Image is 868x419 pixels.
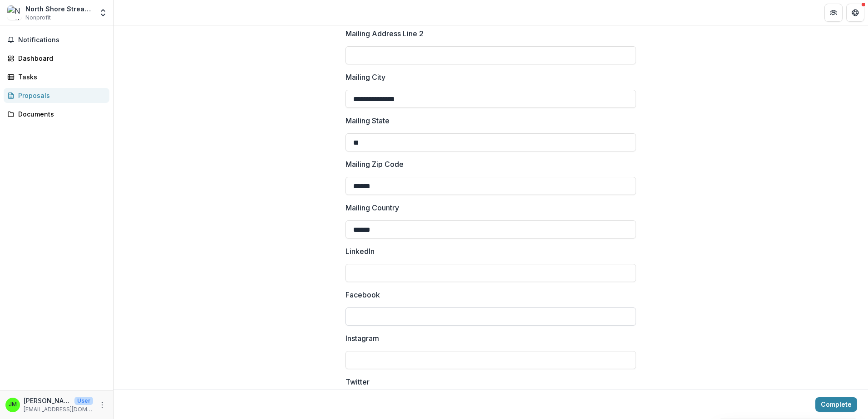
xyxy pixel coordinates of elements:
span: Notifications [18,36,106,44]
button: Get Help [846,4,864,22]
p: Mailing State [345,115,390,126]
div: Proposals [18,91,102,100]
p: Instagram [345,333,379,344]
img: North Shore Streamkeepers [7,5,22,20]
p: [PERSON_NAME] [24,396,71,405]
button: Complete [815,397,857,412]
div: Documents [18,109,102,119]
div: North Shore Streamkeepers [25,4,93,14]
p: Mailing Zip Code [345,159,404,170]
a: Proposals [4,88,109,103]
div: Jolene Milan [9,402,17,408]
a: Documents [4,107,109,122]
span: Nonprofit [25,14,51,22]
p: Mailing City [345,72,385,83]
div: Dashboard [18,54,102,63]
p: Facebook [345,289,380,300]
a: Dashboard [4,51,109,66]
p: Twitter [345,376,370,387]
div: Tasks [18,72,102,82]
p: [EMAIL_ADDRESS][DOMAIN_NAME] [24,405,93,414]
p: Mailing Address Line 2 [345,28,424,39]
button: Partners [824,4,843,22]
a: Tasks [4,69,109,84]
button: Open entity switcher [97,4,109,22]
button: Notifications [4,33,109,47]
p: User [74,397,93,405]
p: Mailing Country [345,202,399,213]
p: LinkedIn [345,246,375,257]
button: More [97,400,108,410]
